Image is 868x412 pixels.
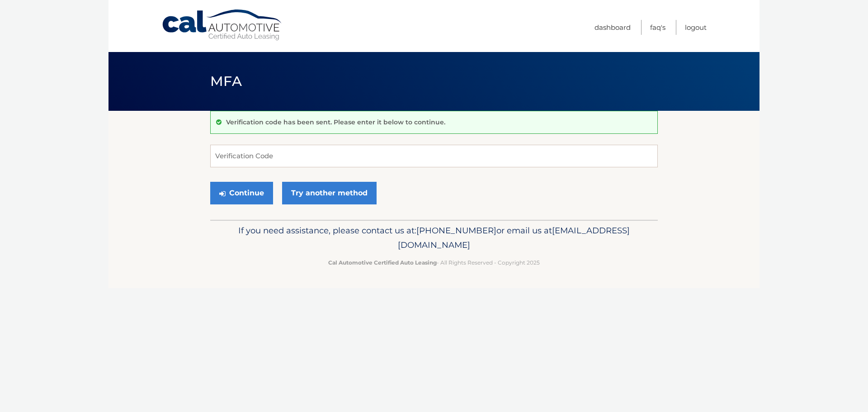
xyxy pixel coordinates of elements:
a: FAQ's [650,20,665,35]
button: Continue [210,182,273,204]
p: Verification code has been sent. Please enter it below to continue. [226,118,445,126]
input: Verification Code [210,145,658,167]
p: - All Rights Reserved - Copyright 2025 [216,258,652,267]
a: Try another method [282,182,377,204]
a: Logout [685,20,707,35]
span: MFA [210,73,242,90]
span: [EMAIL_ADDRESS][DOMAIN_NAME] [398,225,630,250]
p: If you need assistance, please contact us at: or email us at [216,223,652,252]
span: [PHONE_NUMBER] [416,225,496,236]
a: Dashboard [594,20,631,35]
strong: Cal Automotive Certified Auto Leasing [328,259,437,266]
a: Cal Automotive [161,9,283,41]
